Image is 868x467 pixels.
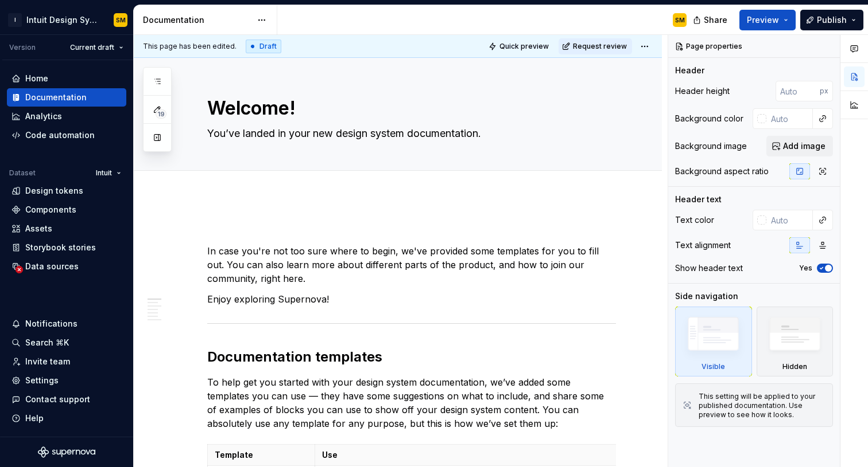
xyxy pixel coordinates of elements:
[25,73,48,84] div: Home
[25,261,79,272] div: Data sources
[38,446,95,458] svg: Supernova Logo
[25,242,96,253] div: Storybook stories
[776,81,820,101] input: Auto
[747,14,779,26] span: Preview
[7,219,126,238] a: Assets
[207,375,616,430] p: To help get you started with your design system documentation, we’ve added some templates you can...
[675,240,731,251] div: Text alignment
[499,42,549,51] span: Quick preview
[246,40,281,53] div: Draft
[739,10,796,30] button: Preview
[25,394,90,405] div: Contact support
[9,43,36,52] div: Version
[25,92,87,103] div: Documentation
[559,38,632,54] button: Request review
[675,140,747,152] div: Background image
[7,88,126,107] a: Documentation
[65,40,129,56] button: Current draft
[7,390,126,409] button: Contact support
[782,362,807,371] div: Hidden
[25,413,44,424] div: Help
[25,129,95,141] div: Code automation
[687,10,735,30] button: Share
[757,307,834,376] div: Hidden
[7,107,126,125] a: Analytics
[207,292,616,306] p: Enjoy exploring Supernova!
[25,356,70,367] div: Invite team
[675,291,738,302] div: Side navigation
[25,204,76,215] div: Components
[704,14,727,26] span: Share
[9,168,36,178] div: Dataset
[675,113,743,124] div: Background color
[207,244,616,285] p: In case you're not too sure where to begin, we've provided some templates for you to fill out. Yo...
[7,409,126,427] button: Help
[7,333,126,352] button: Search ⌘K
[702,362,725,371] div: Visible
[25,337,69,348] div: Search ⌘K
[7,257,126,276] a: Data sources
[25,375,59,386] div: Settings
[143,14,251,26] div: Documentation
[8,13,22,27] div: I
[215,449,308,461] p: Template
[25,318,77,329] div: Notifications
[799,264,812,273] label: Yes
[25,111,62,122] div: Analytics
[25,223,52,234] div: Assets
[205,124,614,143] textarea: You’ve landed in your new design system documentation.
[675,15,685,25] div: SM
[820,87,828,96] p: px
[766,108,813,129] input: Auto
[675,85,730,97] div: Header height
[26,14,100,26] div: Intuit Design System
[2,7,131,32] button: IIntuit Design SystemSM
[205,95,614,122] textarea: Welcome!
[675,307,752,376] div: Visible
[7,69,126,88] a: Home
[573,42,627,51] span: Request review
[766,210,813,230] input: Auto
[7,315,126,333] button: Notifications
[91,165,126,181] button: Intuit
[675,194,722,205] div: Header text
[70,43,114,52] span: Current draft
[675,214,714,226] div: Text color
[143,42,237,51] span: This page has been edited.
[485,38,554,54] button: Quick preview
[675,262,743,274] div: Show header text
[783,140,826,152] span: Add image
[699,392,826,419] div: This setting will be applied to your published documentation. Use preview to see how it looks.
[7,352,126,371] a: Invite team
[766,136,833,156] button: Add image
[675,65,704,76] div: Header
[817,14,847,26] span: Publish
[207,348,616,366] h2: Documentation templates
[322,449,613,461] p: Use
[675,166,769,177] div: Background aspect ratio
[7,182,126,200] a: Design tokens
[116,15,126,25] div: SM
[156,109,166,119] span: 19
[96,168,112,178] span: Intuit
[7,126,126,144] a: Code automation
[7,238,126,257] a: Storybook stories
[7,371,126,390] a: Settings
[800,10,863,30] button: Publish
[7,201,126,219] a: Components
[25,185,83,197] div: Design tokens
